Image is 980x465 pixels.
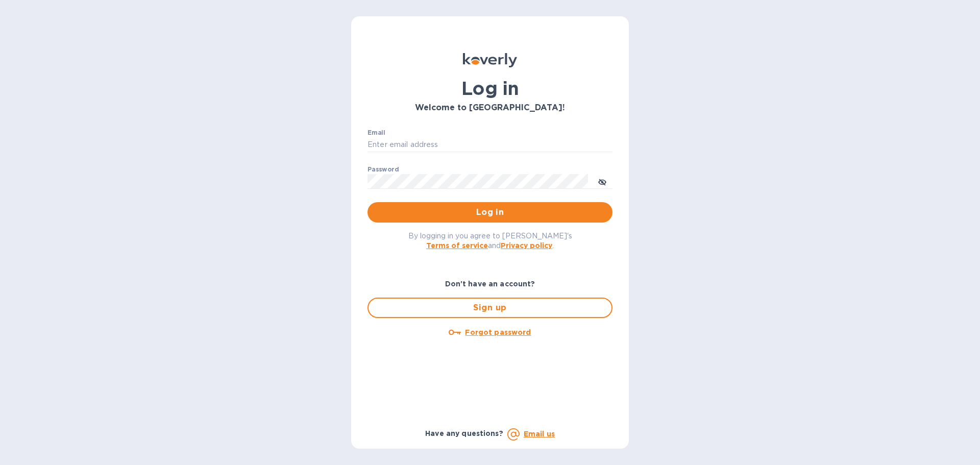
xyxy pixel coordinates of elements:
[367,78,612,99] h1: Log in
[445,280,535,288] b: Don't have an account?
[367,103,612,113] h3: Welcome to [GEOGRAPHIC_DATA]!
[425,429,503,437] b: Have any questions?
[592,171,612,191] button: toggle password visibility
[463,53,517,67] img: Koverly
[367,202,612,223] button: Log in
[501,241,552,250] a: Privacy policy
[524,430,555,438] a: Email us
[376,206,604,218] span: Log in
[367,166,399,173] label: Password
[367,137,612,153] input: Enter email address
[377,302,603,314] span: Sign up
[465,328,531,336] u: Forgot password
[426,241,488,250] a: Terms of service
[367,130,385,136] label: Email
[367,298,612,318] button: Sign up
[408,232,572,250] span: By logging in you agree to [PERSON_NAME]'s and .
